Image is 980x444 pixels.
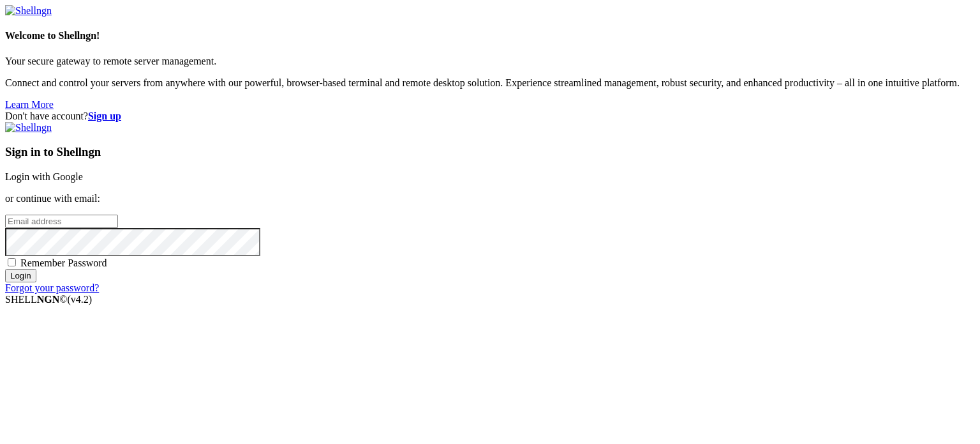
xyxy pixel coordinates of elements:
[88,111,121,121] a: Sign up
[5,122,52,134] img: Shellngn
[5,215,118,228] input: Email address
[5,77,975,89] p: Connect and control your servers from anywhere with our powerful, browser-based terminal and remo...
[37,294,60,305] b: NGN
[5,111,975,122] div: Don't have account?
[5,269,36,282] input: Login
[5,282,99,293] a: Forgot your password?
[5,145,975,159] h3: Sign in to Shellngn
[5,99,54,110] a: Learn More
[5,294,92,305] span: SHELL ©
[68,294,93,305] span: 4.2.0
[20,257,107,268] span: Remember Password
[8,258,16,266] input: Remember Password
[5,171,83,182] a: Login with Google
[5,193,975,204] p: or continue with email:
[5,56,975,67] p: Your secure gateway to remote server management.
[5,5,52,17] img: Shellngn
[5,30,975,42] h4: Welcome to Shellngn!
